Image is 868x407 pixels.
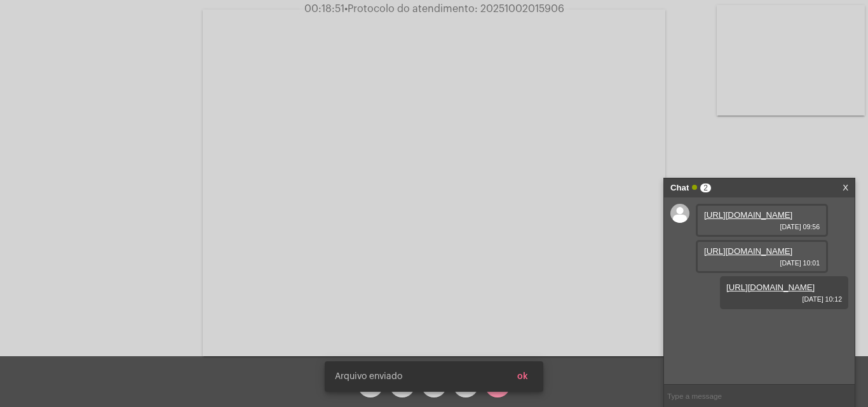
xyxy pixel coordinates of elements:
a: [URL][DOMAIN_NAME] [726,283,815,292]
a: [URL][DOMAIN_NAME] [704,246,792,256]
strong: Chat [670,178,689,197]
span: ok [517,372,528,381]
a: [URL][DOMAIN_NAME] [704,210,792,220]
span: • [344,4,348,14]
span: Protocolo do atendimento: 20251002015906 [344,4,564,14]
span: 2 [700,183,711,192]
span: [DATE] 10:12 [726,295,842,303]
button: ok [507,365,538,388]
span: [DATE] 09:56 [704,223,820,230]
span: 00:18:51 [304,4,344,14]
span: Online [692,185,697,190]
span: [DATE] 10:01 [704,259,820,267]
span: Arquivo enviado [335,370,402,383]
a: X [843,178,848,197]
input: Type a message [664,385,855,407]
